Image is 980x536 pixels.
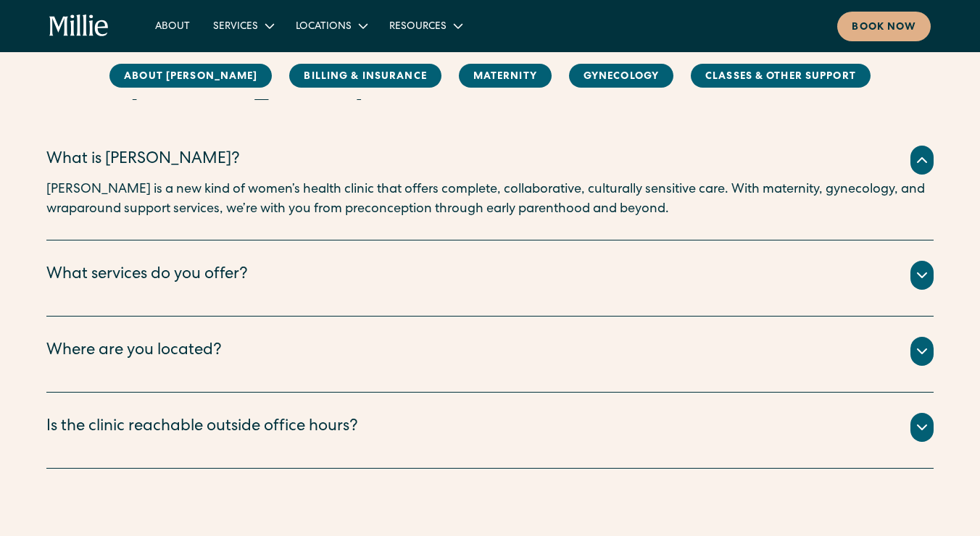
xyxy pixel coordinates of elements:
[144,14,202,38] a: About
[389,20,447,35] div: Resources
[289,64,441,88] a: Billing & Insurance
[49,14,109,38] a: home
[213,20,258,35] div: Services
[691,64,871,88] a: Classes & Other Support
[46,340,222,364] div: Where are you located?
[284,14,378,38] div: Locations
[837,12,931,41] a: Book now
[202,14,284,38] div: Services
[46,264,248,288] div: What services do you offer?
[459,64,552,88] a: MAternity
[569,64,673,88] a: Gynecology
[46,416,358,440] div: Is the clinic reachable outside office hours?
[296,20,352,35] div: Locations
[109,64,272,88] a: About [PERSON_NAME]
[378,14,473,38] div: Resources
[852,20,916,35] div: Book now
[46,148,240,172] div: What is [PERSON_NAME]?
[46,180,934,219] p: [PERSON_NAME] is a new kind of women’s health clinic that offers complete, collaborative, cultura...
